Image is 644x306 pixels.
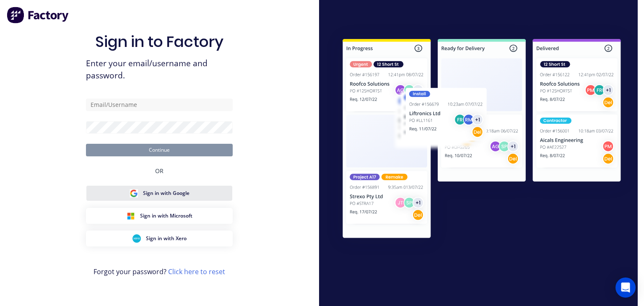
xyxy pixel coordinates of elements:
button: Microsoft Sign inSign in with Microsoft [86,208,233,224]
button: Continue [86,144,233,156]
span: Sign in with Google [143,189,190,197]
span: Sign in with Microsoft [140,212,192,220]
button: Google Sign inSign in with Google [86,185,233,201]
a: Click here to reset [168,267,225,276]
h1: Sign in to Factory [95,33,223,51]
span: Enter your email/username and password. [86,57,233,82]
div: Open Intercom Messenger [615,277,636,298]
img: Factory [7,7,70,23]
span: Forgot your password? [93,267,225,277]
img: Sign in [326,23,638,256]
span: Sign in with Xero [146,235,187,242]
button: Xero Sign inSign in with Xero [86,231,233,246]
img: Google Sign in [130,189,138,197]
input: Email/Username [86,99,233,111]
img: Xero Sign in [132,234,141,243]
img: Microsoft Sign in [127,212,135,220]
div: OR [155,156,164,185]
